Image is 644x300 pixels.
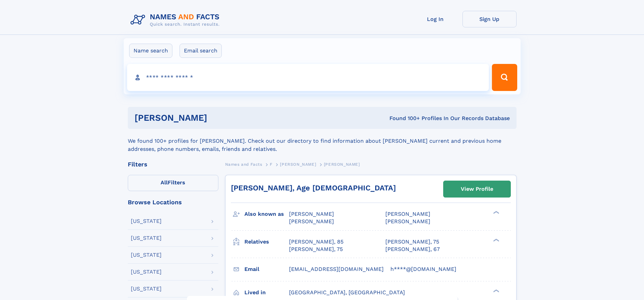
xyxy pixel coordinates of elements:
[180,44,222,58] label: Email search
[244,287,289,298] h3: Lived in
[492,210,500,215] div: ❯
[298,115,510,122] div: Found 100+ Profiles In Our Records Database
[244,208,289,220] h3: Also known as
[289,266,384,272] span: [EMAIL_ADDRESS][DOMAIN_NAME]
[135,114,299,122] h1: [PERSON_NAME]
[270,160,272,168] a: F
[289,211,334,217] span: [PERSON_NAME]
[289,289,405,296] span: [GEOGRAPHIC_DATA], [GEOGRAPHIC_DATA]
[280,160,316,168] a: [PERSON_NAME]
[131,269,162,275] div: [US_STATE]
[244,236,289,248] h3: Relatives
[280,162,316,167] span: [PERSON_NAME]
[244,263,289,275] h3: Email
[324,162,360,167] span: [PERSON_NAME]
[289,218,334,225] span: [PERSON_NAME]
[128,11,225,29] img: Logo Names and Facts
[385,211,430,217] span: [PERSON_NAME]
[385,238,439,246] a: [PERSON_NAME], 75
[289,238,343,246] a: [PERSON_NAME], 85
[128,175,218,191] label: Filters
[289,246,343,253] a: [PERSON_NAME], 75
[385,218,430,225] span: [PERSON_NAME]
[225,160,262,168] a: Names and Facts
[131,235,162,241] div: [US_STATE]
[231,184,396,192] a: [PERSON_NAME], Age [DEMOGRAPHIC_DATA]
[131,218,162,224] div: [US_STATE]
[492,289,500,293] div: ❯
[385,246,440,253] a: [PERSON_NAME], 67
[270,162,272,167] span: F
[131,286,162,292] div: [US_STATE]
[128,161,218,167] div: Filters
[131,252,162,258] div: [US_STATE]
[408,11,462,27] a: Log In
[161,179,168,186] span: All
[128,199,218,205] div: Browse Locations
[128,129,517,153] div: We found 100+ profiles for [PERSON_NAME]. Check out our directory to find information about [PERS...
[492,64,517,91] button: Search Button
[129,44,172,58] label: Name search
[127,64,489,91] input: search input
[492,238,500,242] div: ❯
[444,181,510,197] a: View Profile
[461,181,493,197] div: View Profile
[462,11,517,27] a: Sign Up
